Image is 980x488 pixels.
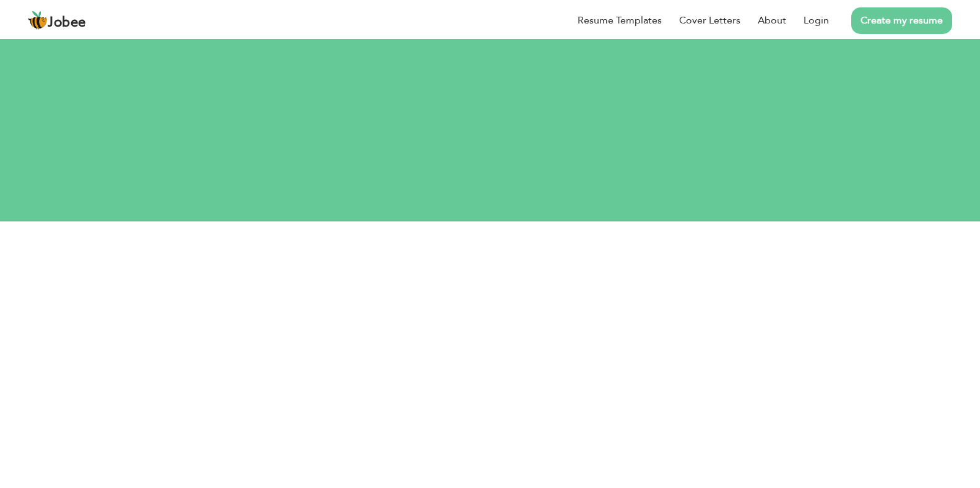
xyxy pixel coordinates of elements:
[758,13,786,28] a: About
[851,7,952,34] a: Create my resume
[28,11,48,30] img: jobee.io
[28,11,86,30] a: Jobee
[804,13,829,28] a: Login
[578,13,662,28] a: Resume Templates
[679,13,740,28] a: Cover Letters
[48,16,86,30] span: Jobee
